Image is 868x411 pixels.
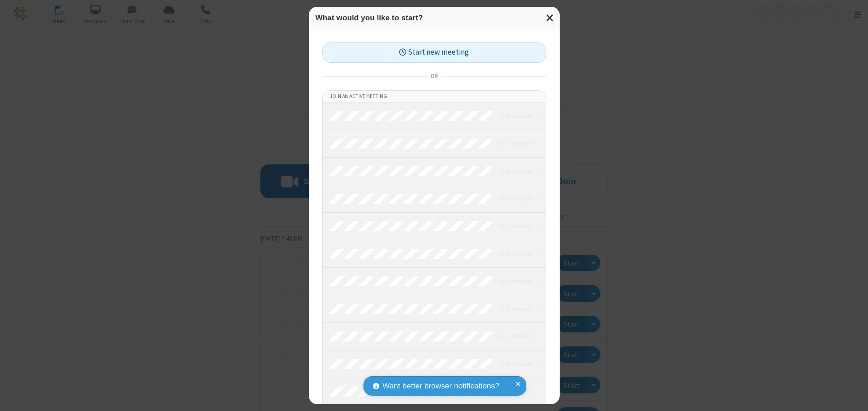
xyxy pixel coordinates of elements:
em: in progress [499,222,532,230]
em: in progress [499,304,532,313]
span: Want better browser notifications? [382,380,499,392]
span: or [427,70,441,83]
li: Join an active meeting [323,91,546,103]
em: in progress [499,360,532,368]
em: in progress [499,249,532,258]
button: Start new meeting [322,42,546,63]
em: in progress [499,194,532,203]
em: in progress [499,112,532,120]
h3: What would you like to start? [316,14,553,22]
em: in progress [499,139,532,148]
em: in progress [499,167,532,175]
em: in progress [499,332,532,341]
button: Close modal [541,7,560,29]
em: in progress [499,277,532,285]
